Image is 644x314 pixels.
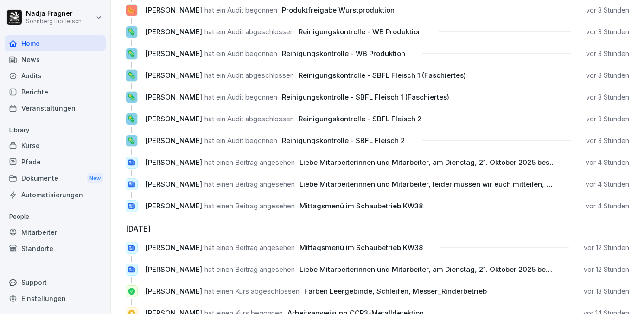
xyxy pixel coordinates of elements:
span: hat einen Kurs abgeschlossen [204,287,300,295]
p: 🦠 [128,92,136,103]
p: Nadja Fragner [26,10,82,18]
span: hat ein Audit begonnen [204,6,277,14]
p: vor 4 Stunden [586,201,629,211]
a: Berichte [5,84,106,100]
p: vor 3 Stunden [586,136,629,145]
span: [PERSON_NAME] [145,114,202,123]
span: [PERSON_NAME] [145,201,202,210]
span: Reinigungskontrolle - SBFL Fleisch 1 (Faschiertes) [282,93,449,101]
a: Standorte [5,240,106,257]
p: Sonnberg Biofleisch [26,18,82,25]
span: hat einen Beitrag angesehen [204,201,295,210]
div: Dokumente [5,170,106,187]
p: vor 12 Stunden [584,243,629,252]
a: Home [5,35,106,51]
span: hat einen Beitrag angesehen [204,180,295,188]
p: 🌭 [128,5,136,16]
span: [PERSON_NAME] [145,6,202,14]
p: vor 4 Stunden [586,180,629,189]
div: Support [5,274,106,290]
span: Liebe Mitarbeiterinnen und Mitarbeiter, am Dienstag, 21. Oktober 2025 besteht wieder die Möglichkei [300,265,639,274]
p: 🦠 [128,27,136,38]
span: hat ein Audit begonnen [204,49,277,58]
span: [PERSON_NAME] [145,158,202,167]
span: Liebe Mitarbeiterinnen und Mitarbeiter, am Dienstag, 21. Oktober 2025 besteht wieder die Möglichkei [300,158,639,167]
p: vor 4 Stunden [586,158,629,167]
span: hat einen Beitrag angesehen [204,243,295,252]
p: vor 3 Stunden [586,114,629,124]
span: [PERSON_NAME] [145,71,202,80]
span: [PERSON_NAME] [145,265,202,274]
div: New [87,173,103,184]
p: vor 3 Stunden [586,6,629,15]
span: [PERSON_NAME] [145,180,202,188]
span: [PERSON_NAME] [145,243,202,252]
span: hat ein Audit begonnen [204,93,277,101]
p: vor 12 Stunden [584,265,629,274]
span: [PERSON_NAME] [145,49,202,58]
p: 🦠 [128,114,136,125]
span: Mittagsmenü im Schaubetrieb KW38 [300,201,423,210]
span: hat ein Audit abgeschlossen [204,27,294,36]
p: vor 3 Stunden [586,93,629,102]
span: [PERSON_NAME] [145,93,202,101]
span: hat einen Beitrag angesehen [204,265,295,274]
span: Reinigungskontrolle - WB Produktion [282,49,405,58]
p: vor 3 Stunden [586,27,629,37]
span: Mittagsmenü im Schaubetrieb KW38 [300,243,423,252]
a: Kurse [5,138,106,154]
p: vor 3 Stunden [586,71,629,80]
p: vor 13 Stunden [584,287,629,296]
span: hat ein Audit begonnen [204,136,277,145]
span: Reinigungskontrolle - SBFL Fleisch 1 (Faschiertes) [299,71,466,80]
span: Liebe Mitarbeiterinnen und Mitarbeiter, leider müssen wir euch mitteilen, dass es vermehrt vorkommt [300,180,641,188]
a: Automatisierungen [5,187,106,203]
a: DokumenteNew [5,170,106,187]
span: Reinigungskontrolle - SBFL Fleisch 2 [282,136,405,145]
span: Produktfreigabe Wurstproduktion [282,6,395,14]
span: Farben Leergebinde, Schleifen, Messer_Rinderbetrieb [304,287,487,295]
a: Veranstaltungen [5,100,106,116]
p: 🦠 [128,136,136,146]
span: hat ein Audit abgeschlossen [204,114,294,123]
span: Reinigungskontrolle - WB Produktion [299,27,422,36]
p: Library [5,123,106,138]
span: hat einen Beitrag angesehen [204,158,295,167]
span: [PERSON_NAME] [145,136,202,145]
a: Einstellungen [5,290,106,307]
p: 🦠 [128,49,136,59]
span: Reinigungskontrolle - SBFL Fleisch 2 [299,114,421,123]
a: News [5,51,106,68]
p: People [5,209,106,224]
p: vor 3 Stunden [586,49,629,58]
span: [PERSON_NAME] [145,27,202,36]
h6: [DATE] [126,223,629,234]
span: hat ein Audit abgeschlossen [204,71,294,80]
a: Audits [5,68,106,84]
span: [PERSON_NAME] [145,287,202,295]
p: 🦠 [128,70,136,81]
a: Pfade [5,154,106,170]
a: Mitarbeiter [5,224,106,240]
